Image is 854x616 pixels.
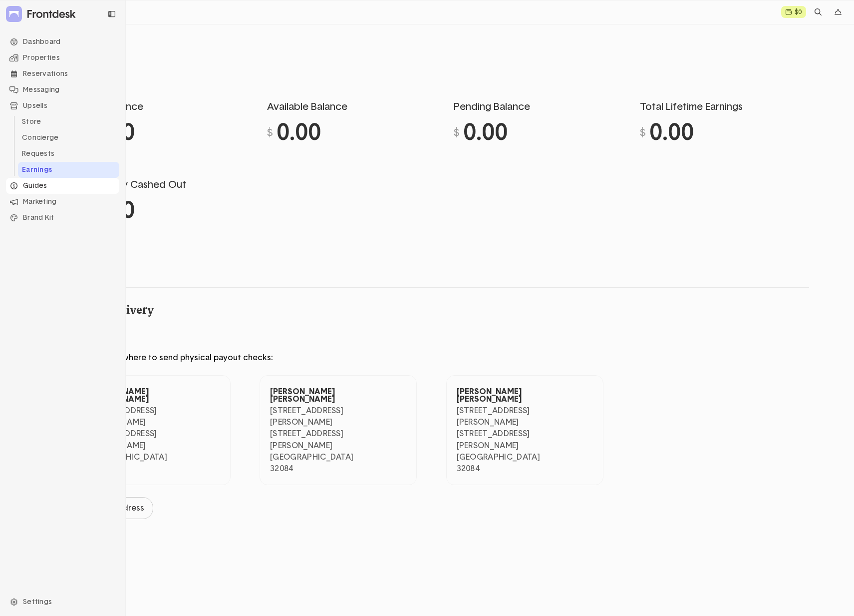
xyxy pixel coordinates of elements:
p: Let us know where to send physical payout checks: [73,353,273,363]
div: Dashboard [6,34,119,50]
li: Navigation item [6,50,119,66]
div: Upsells [6,98,119,114]
li: Navigation item [6,66,119,82]
li: Earnings [18,162,119,178]
span: $ [267,126,277,139]
li: Store [18,114,119,130]
h4: Total Lifetime Earnings [640,102,782,123]
span: $ [454,126,463,139]
h4: Total Balance [81,102,223,123]
div: dropdown trigger [830,4,846,20]
div: Marketing [6,194,119,210]
h4: Previously Cashed Out [81,180,223,201]
div: Messaging [6,82,119,98]
li: Navigation item [6,194,119,210]
li: Navigation item [6,82,119,98]
h3: 0.00 [463,123,508,143]
h4: Available Balance [267,102,409,123]
span: $ [640,126,649,139]
li: Concierge [18,130,119,146]
a: $0 [781,6,806,18]
h3: 0.00 [277,123,321,143]
h3: 0.00 [649,123,694,143]
li: Navigation item [6,210,119,226]
li: Navigation item [6,34,119,50]
div: Brand Kit [6,210,119,226]
h4: Pending Balance [454,102,596,123]
div: Reservations [6,66,119,82]
div: Settings [6,594,119,610]
li: Navigation item [6,178,119,194]
div: Properties [6,50,119,66]
li: Navigation item [6,98,119,178]
div: Guides [6,178,119,194]
li: Requests [18,146,119,162]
